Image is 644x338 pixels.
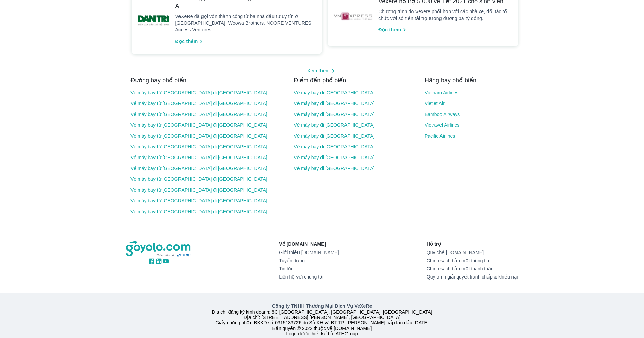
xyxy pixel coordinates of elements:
[279,241,339,247] p: Về [DOMAIN_NAME]
[427,258,518,263] a: Chính sách bảo mật thông tin
[294,112,415,117] a: Vé máy bay đi [GEOGRAPHIC_DATA]
[175,38,205,45] a: Đọc thêm
[130,166,285,171] a: Vé máy bay từ [GEOGRAPHIC_DATA] đi [GEOGRAPHIC_DATA]
[425,101,514,106] a: Vietjet Air
[427,274,518,280] a: Quy trình giải quyết tranh chấp & khiếu nại
[333,8,373,25] img: banner
[126,241,192,258] img: logo
[130,209,285,214] a: Vé máy bay từ [GEOGRAPHIC_DATA] đi [GEOGRAPHIC_DATA]
[130,176,285,182] a: Vé máy bay từ [GEOGRAPHIC_DATA] đi [GEOGRAPHIC_DATA]
[427,250,518,255] a: Quy chế [DOMAIN_NAME]
[294,90,415,95] a: Vé máy bay đi [GEOGRAPHIC_DATA]
[425,133,514,139] a: Pacific Airlines
[130,133,285,139] a: Vé máy bay từ [GEOGRAPHIC_DATA] đi [GEOGRAPHIC_DATA]
[130,187,285,193] a: Vé máy bay từ [GEOGRAPHIC_DATA] đi [GEOGRAPHIC_DATA]
[294,122,415,128] a: Vé máy bay đi [GEOGRAPHIC_DATA]
[130,198,285,203] a: Vé máy bay từ [GEOGRAPHIC_DATA] đi [GEOGRAPHIC_DATA]
[427,241,518,247] p: Hỗ trợ
[378,8,512,22] p: Chương trình do Vexere phối hợp với các nhà xe, đối tác tổ chức với số tiền tài trợ tương đương b...
[378,26,408,33] a: Đọc thêm
[130,90,285,95] a: Vé máy bay từ [GEOGRAPHIC_DATA] đi [GEOGRAPHIC_DATA]
[425,112,514,117] a: Bamboo Airways
[307,67,330,74] span: Xem thêm
[294,101,415,106] a: Vé máy bay đi [GEOGRAPHIC_DATA]
[294,76,415,84] div: Điểm đến phổ biến
[425,76,514,84] div: Hãng bay phổ biến
[425,90,514,95] a: Vietnam Airlines
[294,144,415,149] a: Vé máy bay đi [GEOGRAPHIC_DATA]
[122,303,522,336] div: Địa chỉ đăng ký kinh doanh: 8C [GEOGRAPHIC_DATA], [GEOGRAPHIC_DATA], [GEOGRAPHIC_DATA] Địa chỉ: [...
[294,155,415,160] a: Vé máy bay đi [GEOGRAPHIC_DATA]
[130,76,285,84] div: Đường bay phổ biến
[279,250,339,255] a: Giới thiệu [DOMAIN_NAME]
[425,122,514,128] a: Vietravel Airlines
[378,26,401,33] span: Đọc thêm
[376,24,411,35] button: Đọc thêm
[137,14,170,27] img: banner
[130,112,285,117] a: Vé máy bay từ [GEOGRAPHIC_DATA] đi [GEOGRAPHIC_DATA]
[307,67,337,74] a: Xem thêm
[279,258,339,263] a: Tuyển dụng
[294,133,415,139] a: Vé máy bay đi [GEOGRAPHIC_DATA]
[305,65,340,76] button: Xem thêm
[130,122,285,128] a: Vé máy bay từ [GEOGRAPHIC_DATA] đi [GEOGRAPHIC_DATA]
[279,274,339,280] a: Liên hệ với chúng tôi
[279,266,339,271] a: Tin tức
[175,13,316,33] p: VeXeRe đã gọi vốn thành công từ ba nhà đầu tư uy tín ở [GEOGRAPHIC_DATA]: Woowa Brothers, NCORE V...
[130,155,285,160] a: Vé máy bay từ [GEOGRAPHIC_DATA] đi [GEOGRAPHIC_DATA]
[427,266,518,271] a: Chính sách bảo mật thanh toán
[172,36,208,47] button: Đọc thêm
[130,101,285,106] a: Vé máy bay từ [GEOGRAPHIC_DATA] đi [GEOGRAPHIC_DATA]
[130,144,285,149] a: Vé máy bay từ [GEOGRAPHIC_DATA] đi [GEOGRAPHIC_DATA]
[127,303,517,309] p: Công ty TNHH Thương Mại Dịch Vụ VeXeRe
[175,38,198,45] span: Đọc thêm
[294,166,415,171] a: Vé máy bay đi [GEOGRAPHIC_DATA]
